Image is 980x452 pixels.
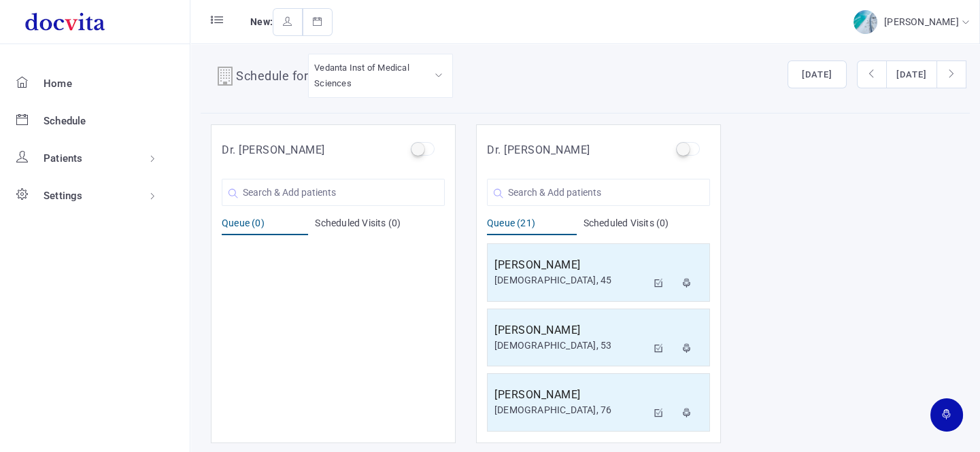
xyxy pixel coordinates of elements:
div: [DEMOGRAPHIC_DATA], 45 [494,273,647,288]
input: Search & Add patients [487,179,710,206]
span: Patients [44,152,83,164]
img: img-2.jpg [854,10,877,34]
h5: Dr. [PERSON_NAME] [222,142,325,158]
div: Scheduled Visits (0) [315,216,445,235]
div: [DEMOGRAPHIC_DATA], 76 [494,403,647,417]
div: Queue (0) [222,216,308,235]
input: Search & Add patients [222,179,445,206]
h5: [PERSON_NAME] [494,322,647,338]
button: [DATE] [788,60,847,89]
h5: [PERSON_NAME] [494,257,647,273]
h5: Dr. [PERSON_NAME] [487,142,590,158]
div: Vedanta Inst of Medical Sciences [314,60,447,92]
div: Queue (21) [487,216,577,235]
span: New: [250,16,273,27]
div: Scheduled Visits (0) [584,216,711,235]
span: [PERSON_NAME] [884,16,962,27]
h4: Schedule for [236,67,308,88]
span: Settings [44,190,83,202]
h5: [PERSON_NAME] [494,387,647,403]
button: [DATE] [886,60,937,89]
span: Schedule [44,115,86,127]
div: [DEMOGRAPHIC_DATA], 53 [494,338,647,353]
span: Home [44,77,72,90]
